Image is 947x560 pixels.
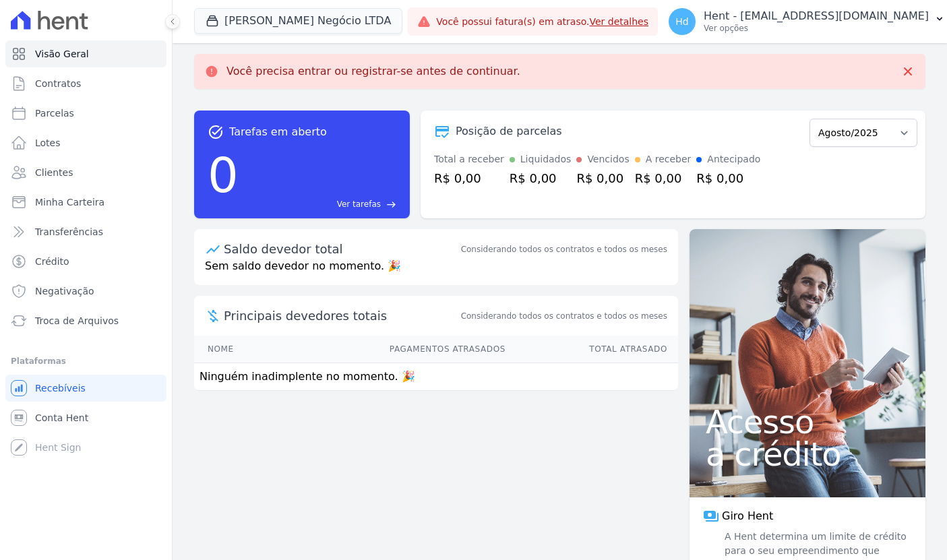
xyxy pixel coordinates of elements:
span: Acesso [706,406,909,438]
span: Visão Geral [35,47,89,61]
div: Total a receber [434,152,504,166]
span: Lotes [35,136,61,150]
a: Conta Hent [5,404,166,431]
div: A receber [646,152,692,166]
a: Parcelas [5,100,166,127]
a: Recebíveis [5,375,166,402]
div: Considerando todos os contratos e todos os meses [461,243,667,255]
div: R$ 0,00 [434,169,504,187]
a: Negativação [5,278,166,305]
span: Minha Carteira [35,195,104,209]
div: R$ 0,00 [696,169,760,187]
th: Total Atrasado [506,336,678,363]
span: task_alt [208,124,224,140]
div: Saldo devedor total [224,240,458,258]
span: Crédito [35,255,69,268]
div: R$ 0,00 [510,169,572,187]
span: Negativação [35,284,94,298]
span: Tarefas em aberto [229,124,327,140]
span: Clientes [35,166,73,179]
span: east [386,199,396,210]
span: Você possui fatura(s) em atraso. [436,15,648,29]
span: Considerando todos os contratos e todos os meses [461,310,667,322]
span: Troca de Arquivos [35,314,119,328]
span: Transferências [35,225,103,239]
span: Hd [675,17,688,26]
div: 0 [208,140,239,210]
a: Troca de Arquivos [5,307,166,334]
th: Nome [194,336,280,363]
span: Recebíveis [35,381,86,395]
a: Ver tarefas east [244,198,396,210]
div: R$ 0,00 [635,169,692,187]
div: Vencidos [587,152,629,166]
div: Liquidados [520,152,572,166]
button: [PERSON_NAME] Negócio LTDA [194,8,402,34]
td: Ninguém inadimplente no momento. 🎉 [194,363,678,391]
p: Hent - [EMAIL_ADDRESS][DOMAIN_NAME] [704,9,929,23]
div: Antecipado [707,152,760,166]
span: a crédito [706,438,909,470]
span: Principais devedores totais [224,307,458,325]
p: Você precisa entrar ou registrar-se antes de continuar. [226,65,520,78]
span: Parcelas [35,106,74,120]
a: Clientes [5,159,166,186]
div: Plataformas [11,353,161,369]
span: Giro Hent [722,508,773,524]
p: Ver opções [704,23,929,34]
span: Ver tarefas [337,198,381,210]
a: Contratos [5,70,166,97]
a: Crédito [5,248,166,275]
a: Minha Carteira [5,189,166,216]
th: Pagamentos Atrasados [280,336,506,363]
a: Transferências [5,218,166,245]
a: Lotes [5,129,166,156]
a: Ver detalhes [589,16,648,27]
a: Visão Geral [5,40,166,67]
div: R$ 0,00 [576,169,629,187]
p: Sem saldo devedor no momento. 🎉 [194,258,678,285]
span: Conta Hent [35,411,88,425]
span: Contratos [35,77,81,90]
div: Posição de parcelas [456,123,562,139]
